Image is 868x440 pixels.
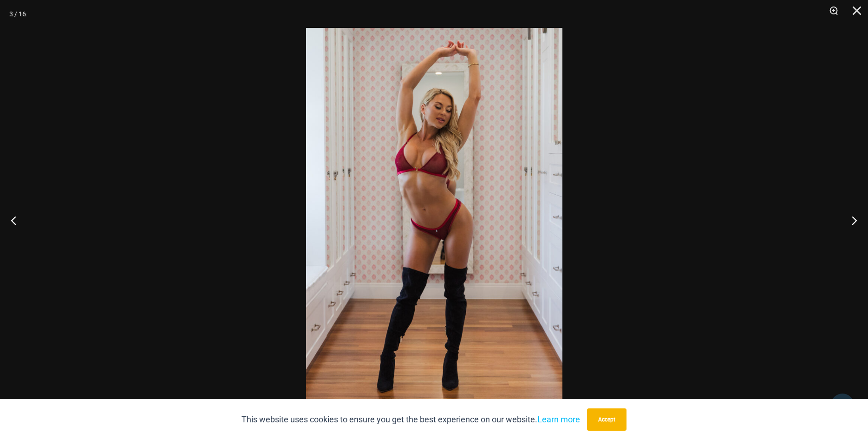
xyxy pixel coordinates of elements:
[9,7,26,21] div: 3 / 16
[833,197,868,243] button: Next
[241,413,580,427] p: This website uses cookies to ensure you get the best experience on our website.
[587,408,627,431] button: Accept
[306,28,562,412] img: Guilty Pleasures Red 1045 Bra 6045 Thong 01
[537,414,580,424] a: Learn more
